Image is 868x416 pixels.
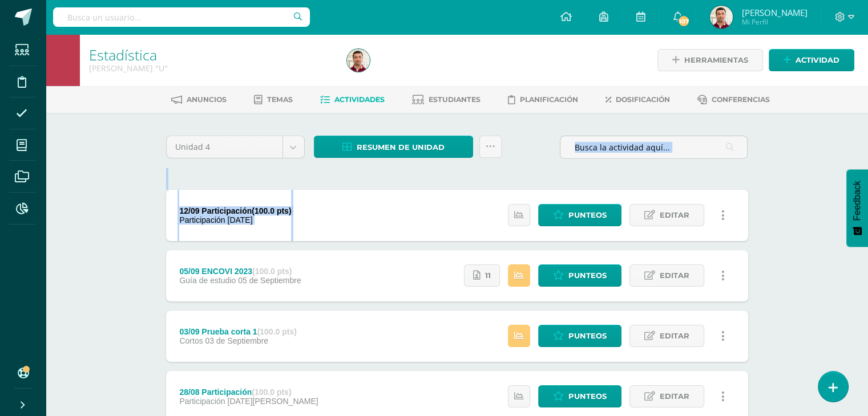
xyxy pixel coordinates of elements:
[568,386,607,407] span: Punteos
[238,276,301,285] span: 05 de Septiembre
[560,136,747,158] input: Busca la actividad aquí...
[660,265,689,286] span: Editar
[520,95,578,104] span: Planificación
[538,385,621,407] a: Punteos
[712,95,770,104] span: Conferencias
[616,95,670,104] span: Dosificación
[179,327,296,336] div: 03/09 Prueba corta 1
[252,206,291,215] strong: (100.0 pts)
[538,204,621,226] a: Punteos
[179,336,203,345] span: Cortos
[254,91,293,109] a: Temas
[796,50,839,71] span: Actividad
[741,17,807,27] span: Mi Perfil
[538,325,621,347] a: Punteos
[605,91,670,109] a: Dosificación
[568,325,607,346] span: Punteos
[769,49,854,71] a: Actividad
[252,267,292,276] strong: (100.0 pts)
[412,91,481,109] a: Estudiantes
[179,215,225,225] span: Participación
[677,15,690,27] span: 107
[252,388,291,397] strong: (100.0 pts)
[179,388,318,397] div: 28/08 Participación
[179,206,291,215] div: 12/09 Participación
[568,265,607,286] span: Punteos
[179,397,225,406] span: Participación
[538,264,621,287] a: Punteos
[167,136,304,158] a: Unidad 4
[267,95,293,104] span: Temas
[697,91,770,109] a: Conferencias
[89,47,333,63] h1: Estadística
[741,7,807,18] span: [PERSON_NAME]
[684,50,748,71] span: Herramientas
[89,63,333,74] div: Quinto Bachillerato 'U'
[175,136,274,158] span: Unidad 4
[660,325,689,346] span: Editar
[179,276,236,285] span: Guía de estudio
[227,397,318,406] span: [DATE][PERSON_NAME]
[846,169,868,247] button: Feedback - Mostrar encuesta
[227,215,252,225] span: [DATE]
[710,6,733,28] img: bd4157fbfc90b62d33b85294f936aae1.png
[568,205,607,226] span: Punteos
[660,386,689,407] span: Editar
[852,181,862,221] span: Feedback
[171,91,227,109] a: Anuncios
[347,49,370,72] img: bd4157fbfc90b62d33b85294f936aae1.png
[314,136,473,158] a: Resumen de unidad
[257,327,297,336] strong: (100.0 pts)
[179,267,301,276] div: 05/09 ENCOVI 2023
[660,205,689,226] span: Editar
[53,7,310,27] input: Busca un usuario...
[320,91,385,109] a: Actividades
[334,95,385,104] span: Actividades
[464,264,500,287] a: 11
[485,265,491,286] span: 11
[357,137,445,158] span: Resumen de unidad
[205,336,269,345] span: 03 de Septiembre
[89,45,157,64] a: Estadística
[508,91,578,109] a: Planificación
[187,95,227,104] span: Anuncios
[429,95,481,104] span: Estudiantes
[657,49,763,71] a: Herramientas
